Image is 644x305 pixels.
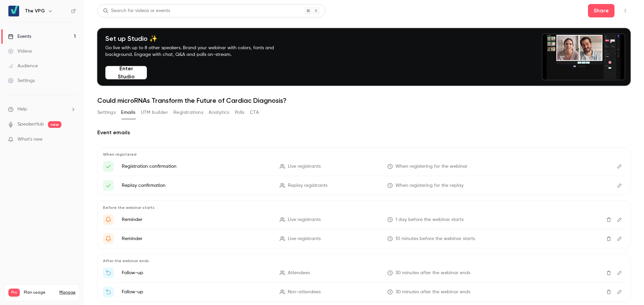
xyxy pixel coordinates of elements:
h2: Event emails [97,129,631,137]
span: Live registrants [288,163,321,170]
button: Enter Studio [105,66,147,79]
span: 10 minutes before the webinar starts [395,235,475,242]
p: Before the webinar starts [103,205,625,210]
h1: Could microRNAs Transform the Future of Cardiac Diagnosis? [97,96,631,104]
p: Reminder [122,216,272,223]
button: Emails [121,107,135,118]
span: 30 minutes after the webinar ends [395,270,470,277]
li: Get Ready for '{{ event_name }}' tomorrow! [103,214,625,225]
p: When registered [103,152,625,157]
button: CTA [250,107,259,118]
button: Delete [603,287,614,297]
img: The VPG [8,6,19,16]
li: {{ event_name }} is about to go live [103,233,625,244]
div: Videos [8,48,32,55]
a: SpeakerHub [17,121,44,128]
li: help-dropdown-opener [8,106,76,113]
p: After the webinar ends [103,258,625,263]
a: Manage [59,290,75,295]
button: UTM builder [141,107,168,118]
button: Edit [614,233,625,244]
div: Audience [8,63,38,69]
span: Attendees [288,270,310,277]
h6: The VPG [25,8,45,14]
button: Edit [614,287,625,297]
li: Here's your access link to {{ event_name }}! [103,161,625,172]
iframe: Noticeable Trigger [68,137,76,143]
li: Watch the replay of {{ event_name }} [103,287,625,297]
button: Polls [235,107,245,118]
div: Search for videos or events [103,7,170,14]
button: Analytics [209,107,229,118]
button: Edit [614,161,625,172]
p: Replay confirmation [122,182,272,189]
p: Go live with up to 8 other speakers. Brand your webinar with colors, fonts and background. Engage... [105,45,290,58]
span: Live registrants [288,216,321,223]
span: Pro [8,289,20,297]
p: Reminder [122,235,272,242]
p: Follow-up [122,289,272,295]
button: Edit [614,214,625,225]
span: When registering for the replay [395,182,464,189]
span: When registering for the webinar [395,163,468,170]
span: Non-attendees [288,289,321,296]
button: Delete [603,233,614,244]
span: new [48,121,61,128]
button: Registrations [173,107,203,118]
span: Live registrants [288,235,321,242]
span: Plan usage [24,290,55,295]
p: Follow-up [122,270,272,276]
div: Events [8,33,31,40]
span: Help [17,106,27,113]
span: What's new [17,136,43,143]
button: Edit [614,180,625,191]
li: Here's your access link to {{ event_name }}! [103,180,625,191]
li: Thanks for attending {{ event_name }} [103,268,625,278]
button: Edit [614,268,625,278]
button: Share [588,4,614,17]
button: Delete [603,214,614,225]
h4: Set up Studio ✨ [105,34,290,43]
span: Replay registrants [288,182,327,189]
p: Registration confirmation [122,163,272,170]
div: Settings [8,77,35,84]
span: 1 day before the webinar starts [395,216,464,223]
span: 30 minutes after the webinar ends [395,289,470,296]
button: Settings [97,107,116,118]
button: Delete [603,268,614,278]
